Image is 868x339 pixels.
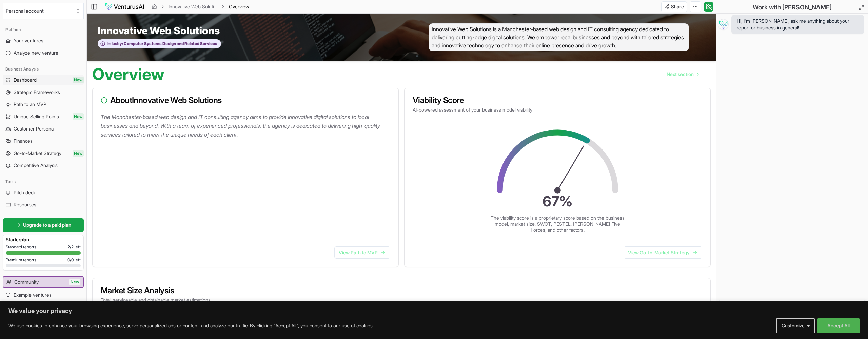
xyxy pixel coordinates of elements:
h2: Work with [PERSON_NAME] [753,3,832,12]
a: Pitch deck [3,187,84,198]
div: Tools [3,176,84,187]
a: Your ventures [3,35,84,46]
span: 2 / 2 left [67,244,81,250]
p: AI-powered assessment of your business model viability [413,106,702,113]
span: Go-to-Market Strategy [14,150,61,157]
span: Community [14,279,39,285]
h3: Starter plan [6,236,81,243]
p: Total, serviceable and obtainable market estimations [101,297,702,303]
div: Business Analysis [3,64,84,75]
span: Next section [667,71,694,78]
a: Go to next page [661,67,704,81]
a: DashboardNew [3,75,84,85]
span: New [73,113,84,120]
nav: breadcrumb [152,3,249,10]
a: Example ventures [3,290,84,300]
span: Standard reports [6,244,36,250]
span: Unique Selling Points [14,113,59,120]
a: Unique Selling PointsNew [3,111,84,122]
h3: About Innovative Web Solutions [101,96,390,104]
span: Computer Systems Design and Related Services [123,41,217,46]
span: Innovative Web Solutions [98,24,220,37]
img: Vera [718,19,729,30]
button: Select an organization [3,3,84,19]
a: Competitive Analysis [3,160,84,171]
p: We value your privacy [8,307,860,315]
button: Share [661,1,687,12]
span: Industry: [107,41,123,46]
div: Platform [3,24,84,35]
span: Analyze new venture [14,49,58,56]
span: New [73,150,84,157]
a: Strategic Frameworks [3,87,84,98]
span: Resources [14,201,36,208]
span: Premium reports [6,257,36,263]
span: Pitch deck [14,189,36,196]
span: Dashboard [14,77,37,83]
a: Innovative Web Solutions [169,3,217,10]
span: Example ventures [14,292,52,298]
span: Your ventures [14,37,43,44]
p: The Manchester-based web design and IT consulting agency aims to provide innovative digital solut... [101,113,393,139]
p: We use cookies to enhance your browsing experience, serve personalized ads or content, and analyz... [8,322,374,330]
button: Industry:Computer Systems Design and Related Services [98,39,221,48]
img: logo [105,3,144,11]
a: Finances [3,136,84,146]
span: Strategic Frameworks [14,89,60,96]
span: Hi, I'm [PERSON_NAME], ask me anything about your report or business in general! [737,18,859,31]
a: View Path to MVP [334,246,390,259]
span: New [69,279,80,285]
p: The viability score is a proprietary score based on the business model, market size, SWOT, PESTEL... [490,215,625,233]
h3: Viability Score [413,96,702,104]
button: Accept All [817,318,860,333]
a: Upgrade to a paid plan [3,218,84,232]
a: Path to an MVP [3,99,84,110]
span: Competitive Analysis [14,162,58,169]
h1: Overview [92,66,164,82]
span: Finances [14,138,33,144]
span: Overview [229,3,249,10]
text: 67 % [542,193,573,210]
span: Customer Persona [14,125,54,132]
span: Share [671,3,684,10]
span: Innovative Web Solutions is a Manchester-based web design and IT consulting agency dedicated to d... [429,23,689,51]
span: Path to an MVP [14,101,46,108]
nav: pagination [661,67,704,81]
span: New [73,77,84,83]
a: Customer Persona [3,123,84,134]
span: 0 / 0 left [67,257,81,263]
a: Resources [3,199,84,210]
button: Customize [776,318,815,333]
a: CommunityNew [3,277,83,287]
a: Analyze new venture [3,47,84,58]
a: View Go-to-Market Strategy [624,246,702,259]
h3: Market Size Analysis [101,286,702,295]
span: Upgrade to a paid plan [23,222,71,228]
a: Go-to-Market StrategyNew [3,148,84,159]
